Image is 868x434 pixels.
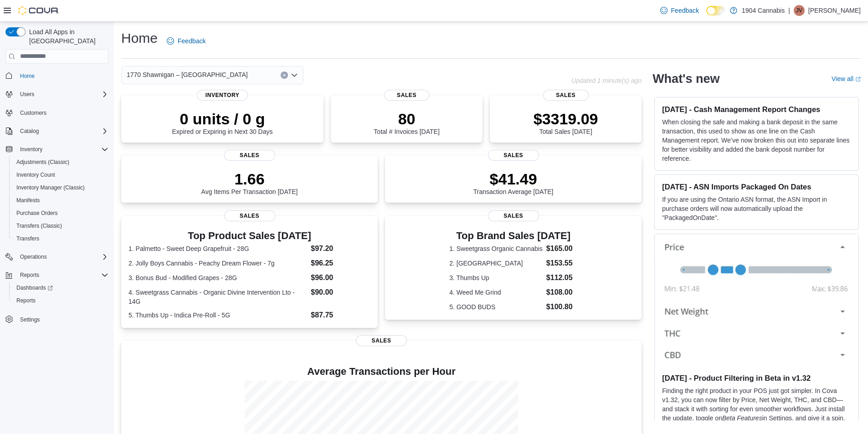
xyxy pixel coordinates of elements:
button: Home [2,69,112,82]
a: Inventory Count [13,169,59,180]
span: Transfers (Classic) [16,222,62,230]
a: View allExternal link [832,75,861,82]
span: Dashboards [13,282,108,293]
h3: [DATE] - ASN Imports Packaged On Dates [662,182,851,191]
span: Inventory [197,90,248,101]
span: Catalog [16,126,108,137]
button: Reports [16,270,43,281]
span: Catalog [20,128,39,135]
button: Catalog [2,125,112,138]
span: Inventory Manager (Classic) [16,184,85,191]
button: Inventory Manager (Classic) [9,181,112,194]
p: $41.49 [473,170,554,188]
span: Manifests [16,197,40,204]
span: Purchase Orders [16,209,58,217]
span: Transfers (Classic) [13,220,108,231]
p: 1.66 [201,170,298,188]
span: Sales [384,90,430,101]
div: Jeffrey Villeneuve [794,5,805,16]
span: Sales [488,150,539,161]
dd: $112.05 [546,272,577,283]
a: Adjustments (Classic) [13,157,73,168]
span: Home [16,70,108,82]
h2: What's new [652,71,719,86]
p: Finding the right product in your POS just got simpler. In Cova v1.32, you can now filter by Pric... [662,386,851,432]
div: Avg Items Per Transaction [DATE] [201,170,298,195]
dt: 5. Thumbs Up - Indica Pre-Roll - 5G [128,311,307,320]
span: Manifests [13,195,108,206]
dt: 3. Thumbs Up [449,273,543,282]
a: Inventory Manager (Classic) [13,182,88,193]
span: Settings [20,316,40,323]
dd: $90.00 [311,287,370,298]
span: Inventory Manager (Classic) [13,182,108,193]
span: Feedback [178,36,205,46]
h4: Average Transactions per Hour [128,366,634,377]
span: Dark Mode [706,15,707,16]
dt: 2. [GEOGRAPHIC_DATA] [449,259,543,268]
button: Adjustments (Classic) [9,156,112,168]
p: 0 units / 0 g [172,110,273,128]
a: Reports [13,295,39,306]
span: Adjustments (Classic) [16,158,69,166]
span: Inventory [20,146,42,153]
h3: [DATE] - Cash Management Report Changes [662,105,851,114]
dd: $165.00 [546,243,577,254]
span: Adjustments (Classic) [13,157,108,168]
button: Manifests [9,194,112,207]
button: Catalog [16,126,42,137]
span: Settings [16,313,108,325]
span: Inventory [16,144,108,155]
button: Users [2,88,112,101]
span: Reports [16,297,36,304]
dt: 1. Sweetgrass Organic Cannabis [449,244,543,253]
span: Home [20,72,35,80]
div: Total # Invoices [DATE] [374,110,439,135]
span: Load All Apps in [GEOGRAPHIC_DATA] [26,27,108,46]
span: Operations [20,253,47,260]
dt: 1. Palmetto - Sweet Deep Grapefruit - 28G [128,244,307,253]
dd: $96.25 [311,258,370,269]
p: 1904 Cannabis [742,5,785,16]
button: Settings [2,312,112,326]
span: Inventory Count [16,171,55,179]
a: Transfers [13,233,43,244]
span: Customers [20,109,46,117]
button: Reports [2,269,112,281]
dd: $87.75 [311,310,370,321]
dd: $153.55 [546,258,577,269]
h3: [DATE] - Product Filtering in Beta in v1.32 [662,373,851,383]
span: Dashboards [16,284,53,291]
a: Purchase Orders [13,208,62,219]
span: Transfers [13,233,108,244]
p: 80 [374,110,439,128]
dt: 2. Jolly Boys Cannabis - Peachy Dream Flower - 7g [128,259,307,268]
p: $3319.09 [534,110,598,128]
span: Reports [16,270,108,281]
dt: 4. Sweetgrass Cannabis - Organic Divine Intervention Lto - 14G [128,288,307,306]
a: Dashboards [9,281,112,294]
a: Settings [16,314,43,325]
input: Dark Mode [706,6,725,15]
h3: Top Product Sales [DATE] [128,230,370,241]
button: Reports [9,294,112,307]
p: [PERSON_NAME] [808,5,861,16]
a: Transfers (Classic) [13,220,66,231]
span: 1770 Shawnigan – [GEOGRAPHIC_DATA] [127,69,248,80]
em: Beta Features [722,414,762,422]
span: Inventory Count [13,169,108,180]
img: Cova [18,6,59,15]
button: Transfers [9,232,112,245]
dd: $97.20 [311,243,370,254]
a: Manifests [13,195,43,206]
button: Customers [2,106,112,119]
dd: $100.80 [546,301,577,312]
dd: $96.00 [311,272,370,283]
svg: External link [855,77,861,82]
button: Transfers (Classic) [9,220,112,232]
span: Operations [16,251,108,262]
button: Users [16,89,38,100]
button: Purchase Orders [9,207,112,220]
dt: 5. GOOD BUDS [449,302,543,311]
button: Inventory [2,143,112,156]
